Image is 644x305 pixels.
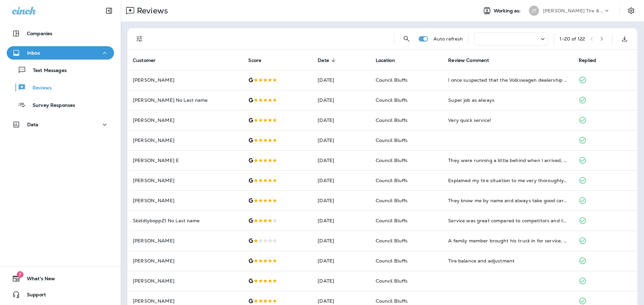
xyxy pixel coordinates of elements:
[248,57,270,63] span: Score
[312,211,370,231] td: [DATE]
[133,238,237,243] p: [PERSON_NAME]
[376,137,408,143] span: Council Bluffs
[376,97,408,103] span: Council Bluffs
[133,138,237,143] p: [PERSON_NAME]
[312,130,370,150] td: [DATE]
[133,178,237,183] p: [PERSON_NAME]
[376,117,408,123] span: Council Bluffs
[7,63,114,77] button: Text Messages
[133,278,237,284] p: [PERSON_NAME]
[376,77,408,83] span: Council Bluffs
[26,85,52,91] p: Reviews
[17,271,23,278] span: 7
[133,198,237,203] p: [PERSON_NAME]
[376,177,408,183] span: Council Bluffs
[376,58,395,63] span: Location
[543,8,603,13] p: [PERSON_NAME] Tire & Auto
[7,118,114,131] button: Data
[133,298,237,304] p: [PERSON_NAME]
[376,238,408,244] span: Council Bluffs
[133,158,237,163] p: [PERSON_NAME] E
[133,58,156,63] span: Customer
[312,110,370,130] td: [DATE]
[376,57,404,63] span: Location
[579,58,596,63] span: Replied
[7,272,114,285] button: 7What's New
[559,36,585,42] div: 1 - 20 of 122
[133,57,164,63] span: Customer
[312,90,370,110] td: [DATE]
[133,258,237,263] p: [PERSON_NAME]
[7,27,114,40] button: Companies
[134,6,168,16] p: Reviews
[318,58,329,63] span: Date
[318,57,338,63] span: Date
[448,57,498,63] span: Review Comment
[26,68,67,74] p: Text Messages
[376,157,408,163] span: Council Bluffs
[7,288,114,301] button: Support
[133,118,237,123] p: [PERSON_NAME]
[7,80,114,94] button: Reviews
[448,97,568,103] div: Super job as always
[312,231,370,251] td: [DATE]
[433,36,463,42] p: Auto refresh
[20,276,55,284] span: What's New
[376,298,408,304] span: Council Bluffs
[494,8,522,14] span: Working as:
[312,170,370,190] td: [DATE]
[448,157,568,164] div: They were running a little behind when I arrived, but they were upfront about it and still tried ...
[27,31,52,36] p: Companies
[376,198,408,204] span: Council Bluffs
[448,177,568,184] div: Explained my tire situation to me very thoroughly. Their parking lot was full of vehicles so I kn...
[312,271,370,291] td: [DATE]
[26,102,75,109] p: Survey Responses
[7,46,114,60] button: Inbox
[7,98,114,112] button: Survey Responses
[400,32,413,46] button: Search Reviews
[376,218,408,224] span: Council Bluffs
[133,77,237,83] p: [PERSON_NAME]
[20,292,46,300] span: Support
[133,218,237,223] p: Skiddlybopp21 No Last name
[448,58,489,63] span: Review Comment
[625,5,637,17] button: Settings
[312,251,370,271] td: [DATE]
[448,237,568,244] div: A family member brought his truck in for service, and he had to wait 6-7 hours? Wrong parts order...
[529,6,539,16] div: JT
[448,117,568,124] div: Very quick service!
[376,278,408,284] span: Council Bluffs
[248,58,261,63] span: Score
[312,150,370,170] td: [DATE]
[618,32,631,46] button: Export as CSV
[312,190,370,211] td: [DATE]
[376,258,408,264] span: Council Bluffs
[100,4,118,17] button: Collapse Sidebar
[448,217,568,224] div: Service was great compared to competitors and the price was awesome. I think I've found a new rep...
[27,50,40,56] p: Inbox
[448,77,568,83] div: I once suspected that the Volkswagen dealership was trying to rip me off and brought my Golf to J...
[133,32,146,46] button: Filters
[579,57,605,63] span: Replied
[133,97,237,103] p: [PERSON_NAME] No Last name
[448,257,568,264] div: Tire balance and adjustment
[27,122,39,127] p: Data
[448,197,568,204] div: They know me by name and always take good care of me!
[312,70,370,90] td: [DATE]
